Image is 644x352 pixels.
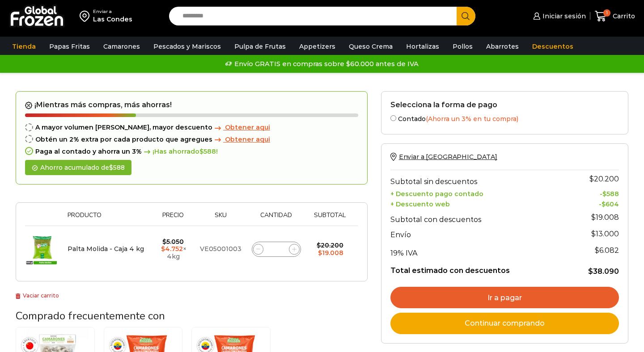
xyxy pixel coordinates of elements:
a: Pulpa de Frutas [230,38,290,55]
th: 19% IVA [390,242,567,260]
span: (Ahorra un 3% en tu compra) [426,115,518,123]
span: Enviar a [GEOGRAPHIC_DATA] [399,153,497,161]
th: Sku [195,212,246,226]
h2: Selecciona la forma de pago [390,101,619,109]
div: Las Condes [93,15,132,24]
th: + Descuento web [390,198,567,208]
bdi: 5.050 [162,238,184,246]
span: $ [109,163,113,172]
a: Tienda [8,38,40,55]
div: Ahorro acumulado de [25,160,131,176]
span: $ [588,267,593,276]
th: Precio [151,212,195,226]
th: Subtotal con descuentos [390,208,567,226]
bdi: 19.008 [318,249,343,257]
a: Vaciar carrito [16,292,59,299]
label: Contado [390,113,619,123]
div: Paga al contado y ahorra un 3% [25,148,358,155]
th: Subtotal sin descuentos [390,170,567,188]
a: Papas Fritas [45,38,94,55]
bdi: 19.008 [591,213,619,222]
span: 1 [603,9,610,17]
bdi: 4.752 [161,245,183,253]
span: $ [591,213,596,222]
a: Abarrotes [482,38,523,55]
td: VE05001003 [195,226,246,272]
th: Total estimado con descuentos [390,260,567,277]
button: Search button [457,7,475,25]
a: Descuentos [528,38,578,55]
bdi: 13.000 [591,230,619,238]
input: Product quantity [270,243,283,256]
td: - [566,198,619,208]
bdi: 604 [602,200,619,208]
span: Obtener aqui [225,123,270,131]
span: Iniciar sesión [540,12,586,21]
th: Envío [390,226,567,242]
h2: ¡Mientras más compras, más ahorras! [25,101,358,109]
a: Iniciar sesión [531,7,585,25]
div: A mayor volumen [PERSON_NAME], mayor descuento [25,124,358,131]
bdi: 20.200 [317,241,343,249]
span: $ [602,200,606,208]
span: ¡Has ahorrado ! [142,148,218,155]
th: Cantidad [246,212,306,226]
input: Contado(Ahorra un 3% en tu compra) [390,115,396,121]
span: Comprado frecuentemente con [16,309,165,323]
a: Enviar a [GEOGRAPHIC_DATA] [390,153,497,161]
span: 6.082 [595,246,619,255]
span: $ [161,245,165,253]
a: Pescados y Mariscos [149,38,225,55]
span: $ [199,147,203,155]
span: Obtener aqui [225,135,270,143]
a: Obtener aqui [212,136,270,143]
a: Pollos [448,38,477,55]
th: + Descuento pago contado [390,188,567,198]
bdi: 588 [602,190,619,198]
td: × 4kg [151,226,195,272]
a: 1 Carrito [595,6,635,27]
th: Subtotal [306,212,354,226]
span: $ [317,241,321,249]
span: $ [318,249,322,257]
span: $ [589,175,594,183]
span: Carrito [610,12,635,21]
bdi: 588 [109,163,125,172]
div: Enviar a [93,8,132,15]
a: Palta Molida - Caja 4 kg [68,245,144,253]
a: Obtener aqui [212,124,270,131]
td: - [566,188,619,198]
bdi: 588 [199,147,216,155]
a: Ir a pagar [390,287,619,308]
div: Obtén un 2% extra por cada producto que agregues [25,136,358,143]
span: $ [591,230,596,238]
img: address-field-icon.svg [80,8,93,24]
a: Continuar comprando [390,313,619,334]
span: $ [162,238,166,246]
span: $ [595,246,599,255]
a: Camarones [99,38,144,55]
a: Appetizers [295,38,340,55]
a: Hortalizas [402,38,444,55]
th: Producto [63,212,151,226]
span: $ [602,190,606,198]
bdi: 38.090 [588,267,619,276]
bdi: 20.200 [589,175,619,183]
a: Queso Crema [344,38,397,55]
